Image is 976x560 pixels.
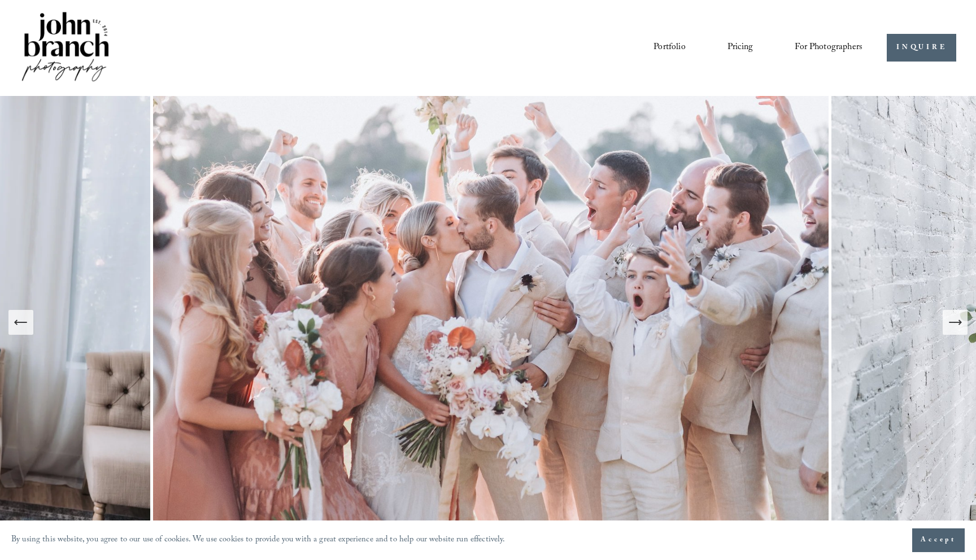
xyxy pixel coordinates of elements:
a: Pricing [727,38,753,58]
a: Portfolio [653,38,685,58]
button: Previous Slide [8,310,33,335]
a: INQUIRE [887,34,956,62]
p: By using this website, you agree to our use of cookies. We use cookies to provide you with a grea... [11,532,506,549]
a: folder dropdown [795,38,862,58]
span: Accept [921,535,956,546]
img: John Branch IV Photography [20,10,111,86]
button: Accept [912,528,965,552]
span: For Photographers [795,39,862,56]
button: Next Slide [943,310,968,335]
img: A wedding party celebrating outdoors, featuring a bride and groom kissing amidst cheering bridesm... [150,96,831,550]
